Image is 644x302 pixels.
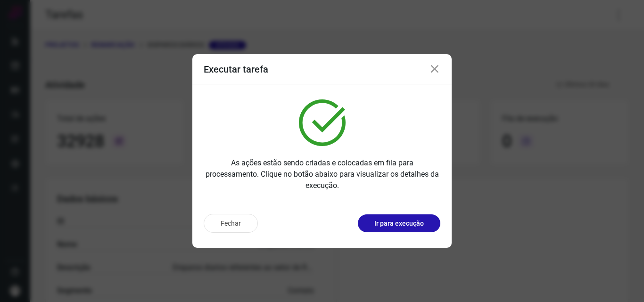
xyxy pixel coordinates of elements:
p: As ações estão sendo criadas e colocadas em fila para processamento. Clique no botão abaixo para ... [204,157,440,191]
h3: Executar tarefa [204,64,268,75]
button: Fechar [204,214,258,233]
p: Ir para execução [374,219,424,229]
img: verified.svg [299,99,346,146]
button: Ir para execução [358,214,440,232]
